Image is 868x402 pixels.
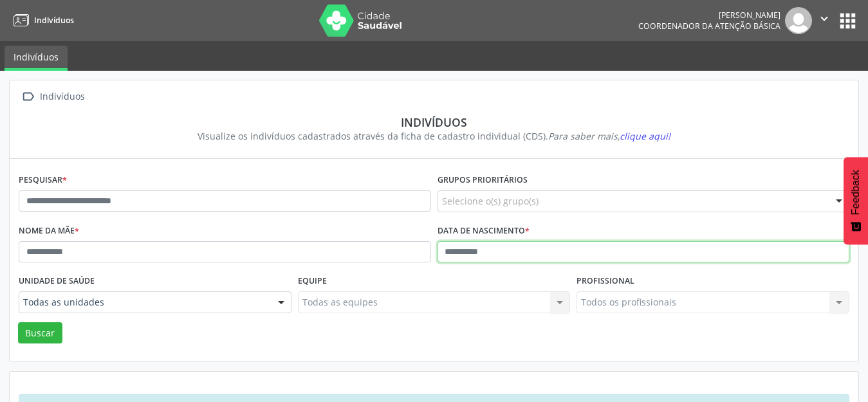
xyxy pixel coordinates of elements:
div: Indivíduos [28,115,840,129]
span: Selecione o(s) grupo(s) [442,194,539,208]
div: Indivíduos [37,87,87,106]
span: Indivíduos [34,15,74,26]
i:  [817,12,831,26]
i:  [19,87,37,106]
span: Feedback [850,170,862,215]
button:  [812,7,836,34]
i: Para saber mais, [548,130,670,142]
div: Visualize os indivíduos cadastrados através da ficha de cadastro individual (CDS). [28,129,840,143]
label: Unidade de saúde [19,271,95,291]
button: apps [836,10,859,32]
button: Feedback - Mostrar pesquisa [844,157,868,244]
label: Equipe [298,271,327,291]
label: Profissional [577,271,634,291]
span: Todas as unidades [23,296,265,309]
label: Pesquisar [19,170,67,190]
span: clique aqui! [620,130,670,142]
a: Indivíduos [9,10,74,31]
a:  Indivíduos [19,87,87,106]
label: Data de nascimento [438,221,530,241]
label: Grupos prioritários [438,170,528,190]
span: Coordenador da Atenção Básica [638,21,780,32]
label: Nome da mãe [19,221,79,241]
a: Indivíduos [5,46,68,71]
button: Buscar [18,322,62,344]
img: img [785,7,812,34]
div: [PERSON_NAME] [638,10,780,21]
